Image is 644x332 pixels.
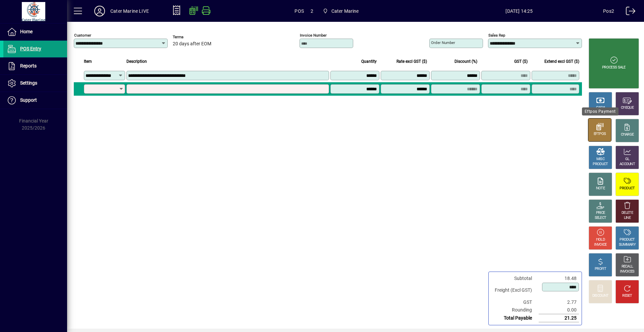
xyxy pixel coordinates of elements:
[491,275,539,282] td: Subtotal
[20,46,41,51] span: POS Entry
[126,58,147,65] span: Description
[74,33,91,38] mat-label: Customer
[454,58,477,65] span: Discount (%)
[624,216,631,221] div: LINE
[622,210,633,216] div: DELETE
[594,132,606,137] div: EFTPOS
[294,6,304,16] span: POS
[491,298,539,306] td: GST
[620,237,635,242] div: PRODUCT
[595,216,606,221] div: SELECT
[594,242,606,247] div: INVOICE
[320,5,362,17] span: Cater Marine
[596,237,605,242] div: HOLD
[20,97,37,103] span: Support
[361,58,377,65] span: Quantity
[544,58,579,65] span: Extend excl GST ($)
[595,267,606,272] div: PROFIT
[20,63,37,68] span: Reports
[622,293,632,298] div: RESET
[331,6,359,16] span: Cater Marine
[491,314,539,322] td: Total Payable
[84,58,92,65] span: Item
[602,65,626,70] div: PROCESS SALE
[173,41,211,47] span: 20 days after EOM
[621,105,634,110] div: CHEQUE
[488,33,505,38] mat-label: Sales rep
[620,186,635,191] div: PRODUCT
[3,58,67,75] a: Reports
[625,157,630,162] div: GL
[603,6,614,16] div: Pos2
[620,162,635,167] div: ACCOUNT
[300,33,327,38] mat-label: Invoice number
[539,314,579,322] td: 21.25
[514,58,528,65] span: GST ($)
[621,132,634,137] div: CHARGE
[539,298,579,306] td: 2.77
[596,210,605,216] div: PRICE
[20,80,37,86] span: Settings
[621,1,636,23] a: Logout
[3,92,67,109] a: Support
[619,242,636,247] div: SUMMARY
[20,29,33,34] span: Home
[431,40,455,45] mat-label: Order number
[491,282,539,298] td: Freight (Excl GST)
[620,269,634,274] div: INVOICES
[596,186,605,191] div: NOTE
[435,6,603,16] span: [DATE] 14:25
[110,6,149,16] div: Cater Marine LIVE
[3,75,67,92] a: Settings
[173,35,213,39] span: Terms
[491,306,539,314] td: Rounding
[89,5,110,17] button: Profile
[582,107,619,115] div: Eftpos Payment
[311,6,313,16] span: 2
[396,58,427,65] span: Rate excl GST ($)
[539,306,579,314] td: 0.00
[596,105,605,110] div: CASH
[622,264,633,269] div: RECALL
[3,23,67,40] a: Home
[596,157,604,162] div: MISC
[592,293,608,298] div: DISCOUNT
[539,275,579,282] td: 18.48
[593,162,608,167] div: PRODUCT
